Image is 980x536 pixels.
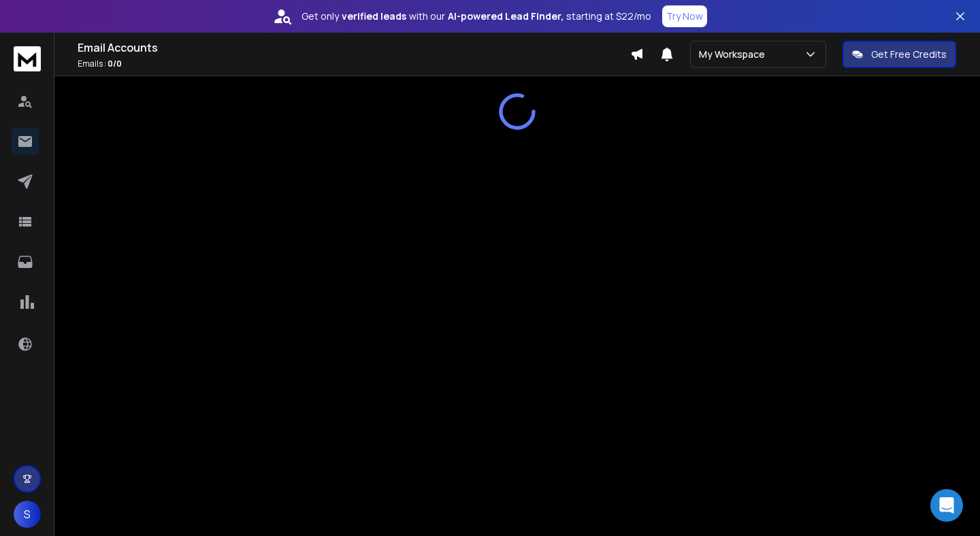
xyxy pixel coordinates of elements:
img: logo [14,46,41,71]
h1: Email Accounts [78,39,630,56]
strong: verified leads [342,10,406,23]
strong: AI-powered Lead Finder, [448,10,563,23]
div: Open Intercom Messenger [930,489,963,522]
p: Get only with our starting at $22/mo [301,10,651,23]
p: Emails : [78,58,630,69]
p: Try Now [666,10,703,23]
button: S [14,501,41,528]
p: My Workspace [699,48,770,61]
button: Try Now [662,5,707,27]
button: Get Free Credits [843,41,956,68]
span: 0 / 0 [108,58,122,69]
p: Get Free Credits [871,48,947,61]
